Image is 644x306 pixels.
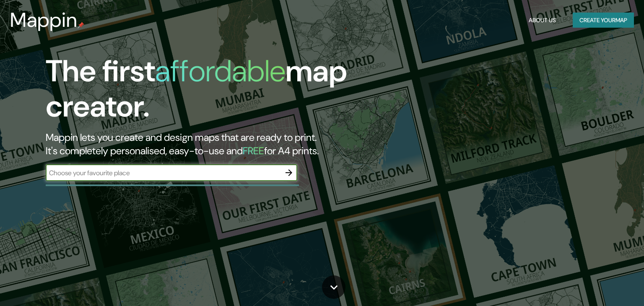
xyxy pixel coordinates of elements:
[243,144,264,157] h5: FREE
[78,22,84,29] img: mappin-pin
[10,8,78,32] h3: Mappin
[155,52,286,91] h1: affordable
[573,13,634,28] button: Create yourmap
[46,131,368,158] h2: Mappin lets you create and design maps that are ready to print. It's completely personalised, eas...
[525,13,559,28] button: About Us
[46,54,368,131] h1: The first map creator.
[46,168,280,178] input: Choose your favourite place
